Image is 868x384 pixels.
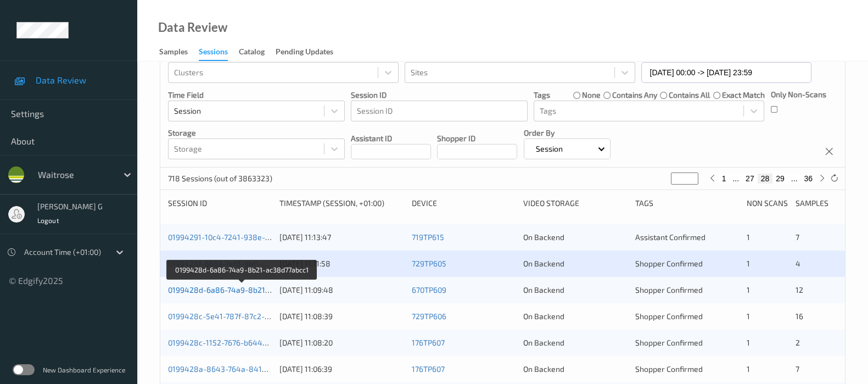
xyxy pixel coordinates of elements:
span: Assistant Confirmed [635,232,705,242]
span: 2 [796,338,800,347]
div: Tags [635,198,739,209]
a: 0199428c-1152-7676-b644-3822703b5ac2 [168,338,318,347]
span: 1 [747,364,750,374]
span: 1 [747,338,750,347]
button: 1 [719,174,730,183]
button: 28 [758,174,773,183]
p: 718 Sessions (out of 3863323) [168,173,272,184]
span: 1 [747,311,750,321]
span: 7 [796,232,799,242]
p: Session ID [351,90,528,101]
div: On Backend [523,258,627,269]
span: Shopper Confirmed [635,259,703,268]
div: On Backend [523,232,627,243]
a: 0199428d-6a86-74a9-8b21-ac38d77abcc1 [168,285,318,294]
a: 176TP607 [412,364,445,374]
span: 1 [747,259,750,268]
div: [DATE] 11:09:48 [279,285,404,296]
p: Order By [524,127,611,138]
a: 729TP605 [412,259,446,268]
div: Session ID [168,198,272,209]
div: Video Storage [523,198,627,209]
span: 1 [747,232,750,242]
button: 36 [800,174,816,183]
span: 1 [747,285,750,294]
div: On Backend [523,311,627,322]
div: [DATE] 11:08:20 [279,337,404,348]
button: 29 [772,174,788,183]
a: Pending Updates [276,44,344,60]
p: Assistant ID [351,133,431,144]
div: Samples [159,46,188,60]
div: [DATE] 11:11:58 [279,258,404,269]
span: Shopper Confirmed [635,364,703,374]
p: Session [532,143,567,154]
span: Shopper Confirmed [635,285,703,294]
div: Pending Updates [276,46,333,60]
span: 4 [796,259,800,268]
div: On Backend [523,364,627,375]
button: 27 [742,174,758,183]
p: Storage [168,127,345,138]
div: Timestamp (Session, +01:00) [279,198,404,209]
div: Samples [796,198,837,209]
span: Shopper Confirmed [635,338,703,347]
a: 01994291-10c4-7241-938e-2733bceb5cff [168,232,313,242]
div: On Backend [523,285,627,296]
div: [DATE] 11:13:47 [279,232,404,243]
div: Catalog [239,46,265,60]
div: [DATE] 11:06:39 [279,364,404,375]
a: Catalog [239,44,276,60]
a: 719TP615 [412,232,444,242]
span: 12 [796,285,803,294]
label: contains any [612,90,657,101]
a: 670TP609 [412,285,446,294]
a: Sessions [199,44,239,61]
a: 0199428c-5e41-787f-87c2-bec26ebacf43 [168,311,315,321]
p: Tags [534,90,550,101]
div: Device [412,198,516,209]
div: Data Review [158,22,227,33]
p: Only Non-Scans [771,89,826,100]
label: contains all [669,90,710,101]
button: ... [788,174,801,183]
span: 16 [796,311,803,321]
button: ... [729,174,742,183]
a: Samples [159,44,199,60]
div: [DATE] 11:08:39 [279,311,404,322]
a: 729TP606 [412,311,446,321]
p: Time Field [168,90,345,101]
a: 0199428f-6669-7ef8-9bf1-a76851835be8 [168,259,315,268]
div: Non Scans [747,198,788,209]
a: 176TP607 [412,338,445,347]
div: Sessions [199,46,228,61]
div: On Backend [523,337,627,348]
span: 7 [796,364,799,374]
label: none [582,90,601,101]
label: exact match [721,90,764,101]
p: Shopper ID [437,133,517,144]
a: 0199428a-8643-764a-8414-60197f0b1da1 [168,364,317,374]
span: Shopper Confirmed [635,311,703,321]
